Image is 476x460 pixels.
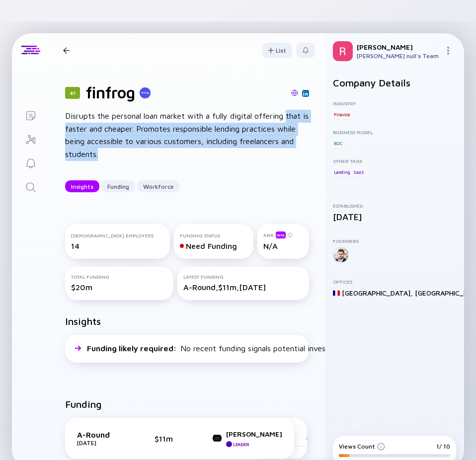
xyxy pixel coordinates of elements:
[263,241,303,250] div: N/A
[233,442,249,447] div: Leader
[333,41,353,61] img: Raphaël Profile Picture
[333,279,456,285] div: Offices
[71,283,167,292] div: $20m
[65,180,99,192] button: Insights
[87,344,178,353] span: Funding likely required :
[352,167,365,177] div: SaaS
[436,443,450,450] div: 1/ 10
[333,158,456,164] div: Other Tags
[262,43,292,58] button: List
[180,241,247,250] div: Need Funding
[180,232,247,238] div: Funding Status
[155,434,184,443] div: $11m
[137,180,180,192] button: Workforce
[357,43,440,51] div: [PERSON_NAME]
[101,180,135,192] button: Funding
[333,129,456,135] div: Business Model
[65,179,99,194] div: Insights
[303,91,308,96] img: finfrog Linkedin Page
[12,127,49,151] a: Investor Map
[71,232,164,238] div: [DEMOGRAPHIC_DATA] Employees
[291,89,298,96] img: finfrog Website
[306,435,360,442] a: RAISE Ventures
[212,430,282,447] a: [PERSON_NAME]Leader
[65,315,101,327] h2: Insights
[333,138,343,148] div: B2C
[333,167,351,177] div: Lending
[333,109,351,119] div: Finance
[339,443,385,450] div: Views Count
[183,283,303,292] div: A-Round, $11m, [DATE]
[183,274,303,280] div: Latest Funding
[333,203,456,209] div: Established
[77,430,127,439] div: A-Round
[333,212,456,222] div: [DATE]
[357,52,440,60] div: [PERSON_NAME] null's Team
[226,430,282,438] div: [PERSON_NAME]
[71,241,164,250] div: 14
[444,47,452,55] img: Menu
[263,231,303,238] div: ARR
[12,151,49,174] a: Reminders
[101,179,135,194] div: Funding
[65,110,309,160] div: Disrupts the personal loan market with a fully digital offering that is faster and cheaper. Promo...
[333,290,340,297] img: France Flag
[87,344,372,353] div: No recent funding signals potential investment needs.
[333,77,456,88] h2: Company Details
[12,103,49,127] a: Lists
[333,100,456,106] div: Industry
[276,231,286,238] div: beta
[65,87,80,99] div: 81
[342,289,413,297] div: [GEOGRAPHIC_DATA] ,
[71,274,167,280] div: Total Funding
[12,174,49,198] a: Search
[65,398,102,410] h2: Funding
[137,179,180,194] div: Workforce
[333,238,456,244] div: Founders
[77,439,127,447] div: [DATE]
[86,83,135,102] h1: finfrog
